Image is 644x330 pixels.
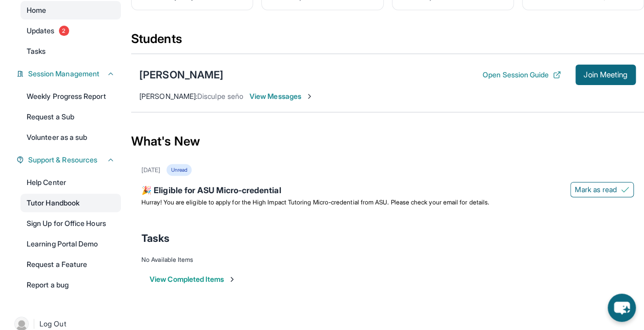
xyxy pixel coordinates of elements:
div: [DATE] [141,166,160,174]
span: View Messages [250,91,314,101]
div: [PERSON_NAME] [139,68,223,82]
div: No Available Items [141,256,634,264]
a: Learning Portal Demo [20,235,121,253]
img: Mark as read [621,185,629,194]
div: 🎉 Eligible for ASU Micro-credential [141,184,634,198]
img: Chevron-Right [305,92,314,100]
span: Hurray! You are eligible to apply for the High Impact Tutoring Micro-credential from ASU. Please ... [141,198,489,206]
a: Report a bug [20,276,121,294]
button: chat-button [608,294,636,322]
span: 2 [59,26,69,36]
span: Support & Resources [28,155,97,165]
button: View Completed Items [150,274,236,284]
span: Home [27,5,46,15]
button: Session Management [24,69,115,79]
div: Students [131,31,644,53]
div: What's New [131,119,644,164]
a: Updates2 [20,22,121,40]
span: [PERSON_NAME] : [139,92,197,100]
a: Request a Sub [20,108,121,126]
span: Tasks [27,46,46,56]
a: Weekly Progress Report [20,87,121,106]
button: Join Meeting [575,65,636,85]
a: Sign Up for Office Hours [20,214,121,233]
a: Tutor Handbook [20,194,121,212]
a: Home [20,1,121,19]
span: Mark as read [575,184,617,195]
span: Disculpe seño [197,92,243,100]
a: Help Center [20,173,121,192]
a: Tasks [20,42,121,60]
button: Support & Resources [24,155,115,165]
button: Open Session Guide [483,70,561,80]
span: Tasks [141,231,170,245]
a: Request a Feature [20,255,121,274]
a: Volunteer as a sub [20,128,121,147]
span: Updates [27,26,55,36]
button: Mark as read [570,182,634,197]
span: Join Meeting [584,72,628,78]
span: Log Out [39,319,66,329]
span: | [33,318,35,330]
span: Session Management [28,69,99,79]
div: Unread [167,164,191,176]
